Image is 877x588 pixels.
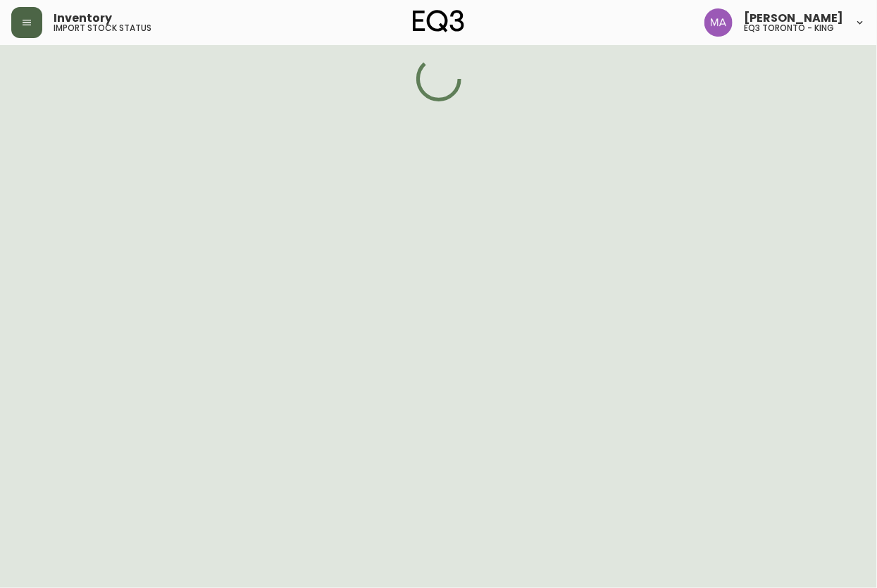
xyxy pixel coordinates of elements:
[744,13,843,24] span: [PERSON_NAME]
[54,13,112,24] span: Inventory
[54,24,151,32] h5: import stock status
[413,10,465,32] img: logo
[744,24,834,32] h5: eq3 toronto - king
[704,8,733,37] img: 4f0989f25cbf85e7eb2537583095d61e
